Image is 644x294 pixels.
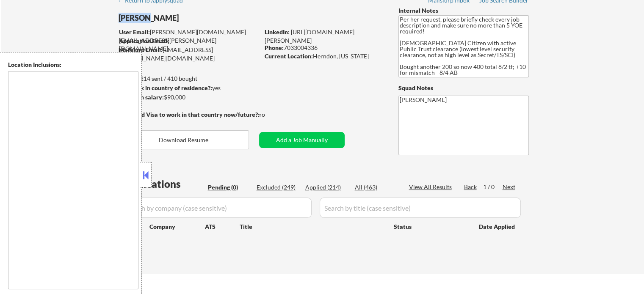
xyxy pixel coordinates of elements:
button: Add a Job Manually [259,132,345,148]
div: 7033004336 [265,44,384,52]
a: [URL][DOMAIN_NAME][PERSON_NAME] [265,28,354,44]
div: All (463) [355,183,397,192]
strong: Phone: [265,44,284,51]
input: Search by title (case sensitive) [320,198,521,218]
div: ATS [205,223,240,231]
div: no [258,110,282,119]
button: Download Resume [119,130,249,149]
strong: Can work in country of residence?: [118,84,212,91]
div: Back [464,183,478,191]
strong: User Email: [119,28,150,36]
div: Herndon, [US_STATE] [265,52,384,60]
strong: Current Location: [265,52,313,60]
div: Status [394,219,467,234]
strong: Application Email: [119,37,169,44]
strong: Mailslurp Email: [119,46,163,53]
div: yes [118,84,257,92]
div: Squad Notes [398,84,529,92]
div: [PERSON_NAME] [119,13,293,23]
div: Pending (0) [208,183,250,192]
div: 214 sent / 410 bought [118,74,259,83]
div: Next [503,183,516,191]
div: View All Results [409,183,454,191]
div: Company [149,223,205,231]
div: Title [240,223,386,231]
div: [PERSON_NAME][DOMAIN_NAME][EMAIL_ADDRESS][PERSON_NAME][DOMAIN_NAME] [119,28,259,53]
div: 1 / 0 [483,183,503,191]
strong: Will need Visa to work in that country now/future?: [119,111,260,118]
div: [EMAIL_ADDRESS][PERSON_NAME][DOMAIN_NAME] [119,46,259,62]
div: Applications [121,179,205,189]
div: Excluded (249) [257,183,299,192]
input: Search by company (case sensitive) [121,198,312,218]
div: Applied (214) [305,183,348,192]
div: Location Inclusions: [8,60,138,69]
strong: LinkedIn: [265,28,290,36]
div: Date Applied [479,223,516,231]
div: Internal Notes [398,6,529,15]
div: $90,000 [118,93,259,102]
